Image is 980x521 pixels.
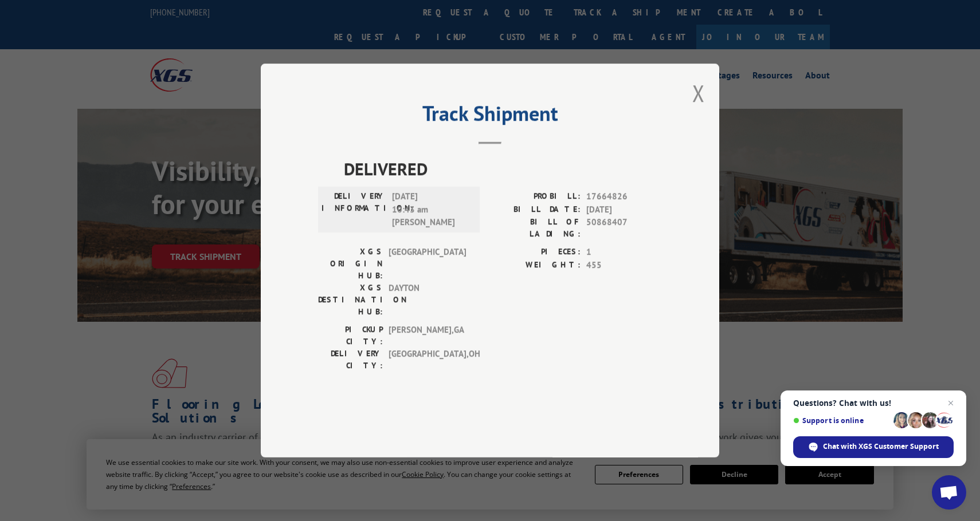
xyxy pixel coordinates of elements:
label: DELIVERY INFORMATION: [322,190,386,229]
div: Open chat [932,475,966,510]
span: Questions? Chat with us! [793,398,954,408]
span: Chat with XGS Customer Support [823,441,939,452]
label: XGS ORIGIN HUB: [318,246,383,282]
span: 455 [586,259,662,272]
span: [GEOGRAPHIC_DATA] , OH [389,348,466,372]
span: 1 [586,246,662,259]
div: Chat with XGS Customer Support [793,436,954,458]
label: WEIGHT: [490,259,581,272]
h2: Track Shipment [318,105,662,127]
label: DELIVERY CITY: [318,348,383,372]
span: DELIVERED [344,156,662,181]
span: DAYTON [389,282,466,318]
span: 17664826 [586,190,662,203]
span: 50868407 [586,216,662,240]
label: XGS DESTINATION HUB: [318,282,383,318]
span: Support is online [793,416,889,425]
button: Close modal [692,78,705,108]
label: PICKUP CITY: [318,323,383,348]
span: Close chat [944,396,958,410]
span: [GEOGRAPHIC_DATA] [389,246,466,282]
span: [PERSON_NAME] , GA [389,323,466,348]
span: [DATE] 10:43 am [PERSON_NAME] [392,190,469,229]
label: PROBILL: [490,190,581,203]
label: BILL OF LADING: [490,216,581,240]
label: BILL DATE: [490,203,581,216]
label: PIECES: [490,246,581,259]
span: [DATE] [586,203,662,216]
